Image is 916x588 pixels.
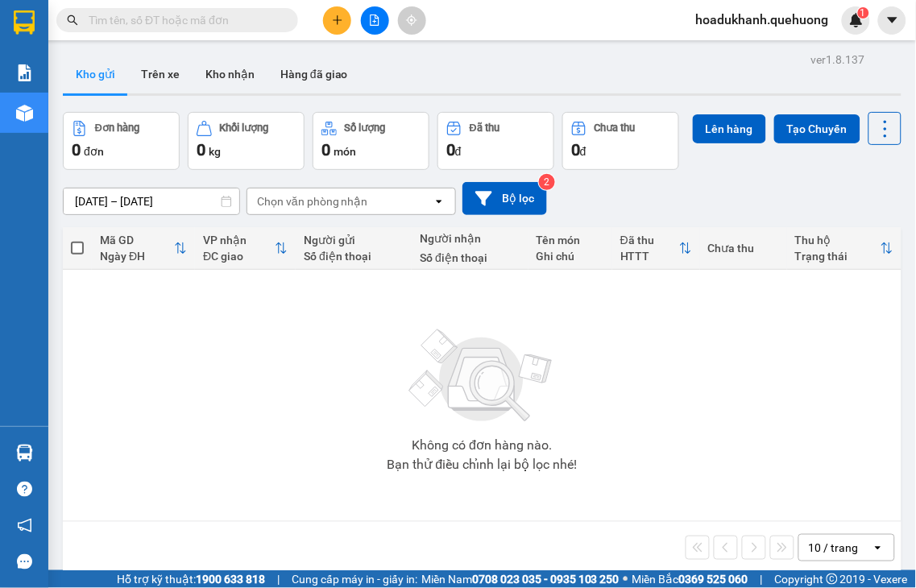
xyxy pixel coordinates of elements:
span: caret-down [885,13,900,27]
img: solution-icon [16,64,33,81]
button: Kho gửi [63,55,128,93]
input: Tìm tên, số ĐT hoặc mã đơn [89,11,279,29]
div: Tên món [537,234,604,246]
th: Toggle SortBy [787,227,901,270]
button: Trên xe [128,55,193,93]
button: Bộ lọc [462,182,547,215]
img: icon-new-feature [849,13,864,27]
div: Bạn thử điều chỉnh lại bộ lọc nhé! [388,458,578,471]
div: Đã thu [470,122,499,134]
img: warehouse-icon [16,105,33,122]
div: Chưa thu [708,242,779,255]
span: aim [406,14,417,26]
div: Chọn văn phòng nhận [257,193,368,209]
img: logo-vxr [14,10,35,35]
div: Số điện thoại [304,250,404,263]
button: Khối lượng0kg [188,112,305,170]
div: 10 / trang [809,540,859,556]
span: 0 [571,140,580,159]
div: ĐC giao [203,250,275,263]
div: Ngày ĐH [100,250,174,263]
span: 0 [197,140,205,159]
span: 0 [72,140,81,159]
button: Tạo Chuyến [774,114,860,143]
span: file-add [369,14,380,26]
img: svg+xml;base64,PHN2ZyBjbGFzcz0ibGlzdC1wbHVnX19zdmciIHhtbG5zPSJodHRwOi8vd3d3LnczLm9yZy8yMDAwL3N2Zy... [401,320,562,433]
button: Đơn hàng0đơn [63,112,180,170]
button: aim [398,6,426,35]
div: Khối lượng [220,122,269,134]
sup: 1 [858,7,869,19]
div: Trạng thái [795,250,881,263]
div: Đơn hàng [95,122,139,134]
span: hoadukhanh.quehuong [683,10,842,30]
div: Số lượng [345,122,386,134]
strong: 0369 525 060 [679,573,748,586]
span: ⚪️ [624,576,628,582]
span: message [17,554,32,569]
div: Không có đơn hàng nào. [412,439,553,452]
div: VP nhận [203,234,275,246]
div: Người nhận [420,232,520,245]
input: Select a date range. [64,188,239,214]
button: Lên hàng [693,114,766,143]
span: | [761,570,763,588]
div: Số điện thoại [420,251,520,264]
span: question-circle [17,482,32,497]
svg: open [433,195,446,208]
span: Hỗ trợ kỹ thuật: [117,570,265,588]
button: Chưa thu0đ [562,112,679,170]
button: caret-down [878,6,906,35]
span: 0 [321,140,330,159]
button: Kho nhận [193,55,267,93]
span: copyright [827,574,838,585]
span: kg [209,145,221,158]
sup: 2 [539,174,555,190]
div: Ghi chú [537,250,604,263]
strong: 0708 023 035 - 0935 103 250 [472,573,620,586]
span: Miền Bắc [632,570,748,588]
th: Toggle SortBy [195,227,296,270]
span: đơn [84,145,104,158]
span: plus [332,14,343,26]
button: Hàng đã giao [267,55,361,93]
div: Mã GD [100,234,174,246]
button: file-add [361,6,389,35]
div: Người gửi [304,234,404,246]
th: Toggle SortBy [92,227,195,270]
button: Số lượng0món [313,112,429,170]
span: notification [17,518,32,533]
span: đ [455,145,462,158]
span: đ [580,145,586,158]
svg: open [872,541,885,554]
span: 0 [446,140,455,159]
img: warehouse-icon [16,445,33,462]
span: Miền Nam [421,570,620,588]
div: Thu hộ [795,234,881,246]
button: plus [323,6,351,35]
div: Chưa thu [595,122,636,134]
span: món [334,145,356,158]
span: | [277,570,280,588]
th: Toggle SortBy [612,227,700,270]
span: search [67,14,78,26]
div: Đã thu [620,234,679,246]
strong: 1900 633 818 [196,573,265,586]
button: Đã thu0đ [437,112,554,170]
div: HTTT [620,250,679,263]
div: ver 1.8.137 [811,51,865,68]
span: 1 [860,7,866,19]
span: Cung cấp máy in - giấy in: [292,570,417,588]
